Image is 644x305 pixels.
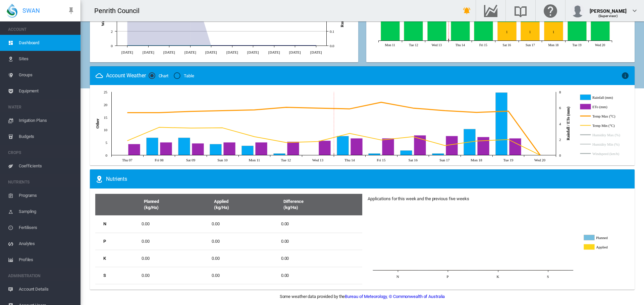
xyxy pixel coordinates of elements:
[139,233,209,250] td: 0.00
[285,141,287,144] circle: Temp Min (°C) Aug 12, 2025 5
[315,44,317,47] circle: Running Actual Aug 13 0
[252,44,254,47] circle: Running Actual Jul 23 0
[147,44,150,47] circle: Running Budget Jun 18 0
[502,43,511,47] tspan: Sat 16
[439,158,450,162] tspan: Sun 17
[160,142,172,155] g: ETo (mm) Aug 08, 2025 1.6
[190,127,192,129] circle: Temp Min (°C) Aug 09, 2025 10.7
[496,275,499,279] tspan: K
[209,250,278,267] td: 0.00
[534,158,546,162] tspan: Wed 20
[139,250,209,267] td: 0.00
[273,44,275,47] circle: Running Actual Jul 30 0
[190,110,192,112] circle: Temp Max (°C) Aug 09, 2025 17.3
[414,135,426,155] g: ETo (mm) Aug 16, 2025 2.5
[507,109,509,112] circle: Temp Max (°C) Aug 19, 2025 17.4
[147,138,158,155] g: Rainfall (mm) Aug 08, 2025 2.2
[351,138,363,155] g: ETo (mm) Aug 14, 2025 2.1
[559,122,561,126] tspan: 4
[572,43,581,47] tspan: Tue 19
[221,109,224,112] circle: Temp Max (°C) Aug 10, 2025 17.6
[559,153,561,157] tspan: 0
[345,294,445,299] a: Bureau of Meteorology, © Commonwealth of Australia
[631,7,639,15] md-icon: icon-chevron-down
[226,50,238,54] tspan: [DATE]
[544,22,563,41] g: Dry Aug 18, 2025 1
[106,153,108,157] tspan: 0
[584,235,629,241] g: Planned
[268,50,280,54] tspan: [DATE]
[19,129,75,145] span: Budgets
[348,107,351,110] circle: Temp Max (°C) Aug 14, 2025 18.3
[22,6,40,15] span: SWAN
[559,138,561,142] tspan: 2
[526,43,535,47] tspan: Sun 17
[103,256,106,261] b: K
[621,72,629,80] md-icon: icon-information
[385,43,395,47] tspan: Mon 11
[121,50,133,54] tspan: [DATE]
[475,140,478,142] circle: Temp Min (°C) Aug 18, 2025 5.6
[253,108,256,111] circle: Temp Max (°C) Aug 11, 2025 17.9
[217,158,228,162] tspan: Sun 10
[7,4,17,18] img: SWAN-Landscape-Logo-Colour-drop.png
[19,204,75,220] span: Sampling
[209,215,278,232] td: 0.00
[231,44,233,47] circle: Running Actual Jul 16 0
[8,24,75,35] span: ACCOUNT
[8,147,75,158] span: CROPS
[513,7,529,15] md-icon: Search the knowledge base
[323,139,326,142] circle: ETo (mm) Aug 13, 2025 1.8
[168,44,170,47] circle: Running Budget Jun 25 0
[210,144,222,155] g: Rainfall (mm) Aug 10, 2025 1.4
[310,50,322,54] tspan: [DATE]
[409,158,418,162] tspan: Sat 16
[471,158,482,162] tspan: Mon 18
[479,43,487,47] tspan: Fri 15
[67,7,75,15] md-icon: icon-pin
[446,136,458,155] g: ETo (mm) Aug 17, 2025 2.4
[559,90,561,94] tspan: 8
[590,5,627,12] div: [PERSON_NAME]
[106,141,108,145] tspan: 5
[460,4,474,17] button: icon-bell-ring
[580,104,625,110] g: ETo (mm)
[482,136,484,138] circle: ETo (mm) Aug 18, 2025 2.3
[598,14,618,18] span: (Supervisor)
[312,158,324,162] tspan: Wed 13
[287,142,299,155] g: ETo (mm) Aug 12, 2025 1.7
[497,22,516,41] g: Dry Aug 16, 2025 1
[189,44,192,47] circle: Running Budget Jul 2 0
[8,102,75,112] span: WATER
[514,137,516,140] circle: ETo (mm) Aug 19, 2025 2.1
[19,67,75,83] span: Groups
[584,244,629,250] g: Applied
[19,220,75,236] span: Fertilisers
[139,267,209,284] td: 0.00
[382,138,394,155] g: ETo (mm) Aug 15, 2025 2.1
[209,233,278,250] td: 0.00
[184,50,196,54] tspan: [DATE]
[164,141,167,144] circle: ETo (mm) Aug 08, 2025 1.6
[139,215,209,232] td: 0.00
[409,43,418,47] tspan: Tue 12
[348,132,351,135] circle: Temp Min (°C) Aug 14, 2025 8.6
[260,141,262,144] circle: ETo (mm) Aug 11, 2025 1.6
[19,35,75,51] span: Dashboard
[106,72,146,79] div: Account Weather
[94,6,146,15] div: Penrith Council
[19,187,75,204] span: Programs
[337,136,349,155] g: Rainfall (mm) Aug 14, 2025 2.4
[431,43,441,47] tspan: Wed 13
[247,50,259,54] tspan: [DATE]
[450,135,453,137] circle: ETo (mm) Aug 17, 2025 2.4
[8,271,75,281] span: ADMINISTRATION
[242,146,254,155] g: Rainfall (mm) Aug 11, 2025 1.2
[380,101,382,103] circle: Temp Max (°C) Aug 15, 2025 20.9
[571,4,584,17] img: profile.jpg
[103,221,106,226] b: N
[228,141,230,144] circle: ETo (mm) Aug 10, 2025 1.6
[111,44,113,48] tspan: 0
[128,144,140,155] g: ETo (mm) Aug 07, 2025 1.4
[126,111,128,114] circle: Temp Max (°C) Aug 07, 2025 16.8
